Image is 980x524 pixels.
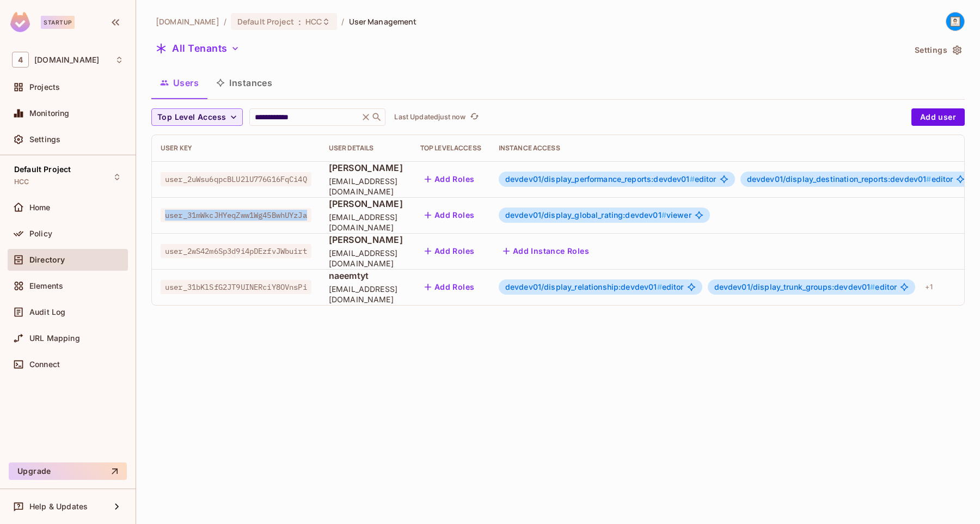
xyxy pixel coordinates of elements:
button: All Tenants [151,40,244,57]
span: user_2wS42m6Sp3d9i4pDEzfvJWbuirt [161,244,311,258]
span: devdev01/display_destination_reports:devdev01 [747,174,932,184]
span: devdev01/display_relationship:devdev01 [505,282,662,291]
button: Add user [911,108,965,126]
button: Add Roles [420,278,479,296]
button: Top Level Access [151,108,243,126]
span: Help & Updates [29,502,88,511]
span: # [690,174,695,184]
span: HCC [305,16,322,27]
button: Instances [207,69,281,96]
span: Top Level Access [157,111,226,124]
span: 4 [12,52,29,68]
button: Add Roles [420,170,479,188]
span: # [661,210,666,220]
div: Top Level Access [420,144,481,153]
button: Add Roles [420,206,479,224]
span: Elements [29,282,63,290]
span: naeemtyt [329,270,403,282]
span: editor [505,175,716,184]
span: Workspace: 46labs.com [34,56,99,64]
span: [PERSON_NAME] [329,198,403,210]
span: Directory [29,255,65,264]
div: Startup [41,16,75,29]
div: User Details [329,144,403,153]
span: URL Mapping [29,334,80,343]
span: # [870,282,875,291]
span: the active workspace [156,16,219,27]
span: Home [29,203,51,212]
span: user_31bKlSfG2JT9UINERciY8OVnsPi [161,280,311,294]
span: user_2uWsu6qpcBLU2lU776G16FqCi4Q [161,172,311,186]
button: Settings [910,41,965,59]
button: Users [151,69,207,96]
span: Settings [29,135,60,144]
span: editor [747,175,953,184]
li: / [341,16,344,27]
span: devdev01/display_performance_reports:devdev01 [505,174,695,184]
span: devdev01/display_global_rating:devdev01 [505,210,666,220]
span: # [657,282,662,291]
span: Default Project [14,165,71,174]
span: refresh [470,112,479,123]
span: Click to refresh data [465,111,481,124]
li: / [224,16,226,27]
span: Monitoring [29,109,70,118]
span: Projects [29,83,60,92]
button: refresh [468,111,481,124]
span: [EMAIL_ADDRESS][DOMAIN_NAME] [329,176,403,197]
span: [PERSON_NAME] [329,162,403,174]
div: + 1 [921,278,936,296]
span: [EMAIL_ADDRESS][DOMAIN_NAME] [329,212,403,233]
button: Add Roles [420,242,479,260]
span: User Management [349,16,417,27]
div: User Key [161,144,311,153]
p: Last Updated just now [394,113,465,121]
span: Policy [29,229,52,238]
span: editor [714,283,897,291]
span: devdev01/display_trunk_groups:devdev01 [714,282,875,291]
button: Add Instance Roles [499,242,593,260]
span: user_31mWkcJHYeqZww1Wg45BwhUYzJa [161,208,311,222]
button: Upgrade [9,462,127,480]
span: viewer [505,211,691,220]
span: Audit Log [29,308,65,316]
span: [PERSON_NAME] [329,234,403,246]
img: SReyMgAAAABJRU5ErkJggg== [10,12,30,32]
span: Connect [29,360,60,369]
span: HCC [14,178,29,186]
span: : [298,17,302,26]
img: naeem.sarwar@46labs.com [946,13,964,31]
span: [EMAIL_ADDRESS][DOMAIN_NAME] [329,248,403,269]
span: Default Project [237,16,294,27]
span: [EMAIL_ADDRESS][DOMAIN_NAME] [329,284,403,304]
span: editor [505,283,684,291]
span: # [926,174,931,184]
